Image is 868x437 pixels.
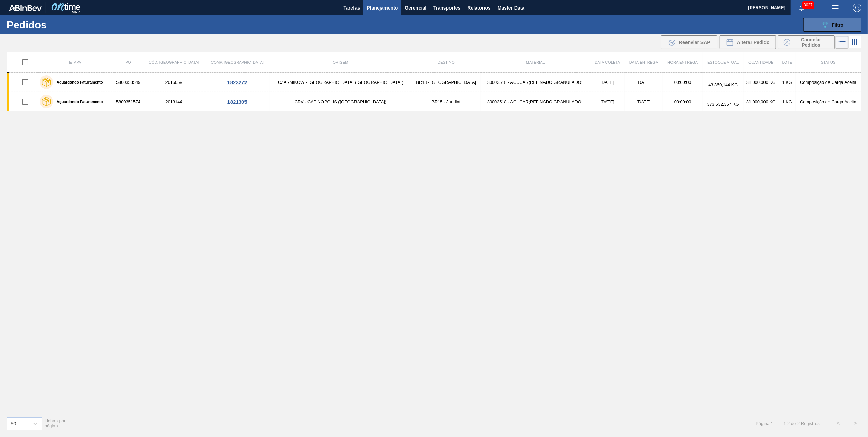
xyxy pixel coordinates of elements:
[836,36,849,49] div: Visão em Lista
[367,4,398,12] span: Planejamento
[69,60,81,64] span: Etapa
[663,73,703,92] td: 00:00:00
[720,35,776,49] div: Alterar Pedido
[708,82,738,87] span: 43.360,144 KG
[679,40,710,45] span: Reenviar SAP
[411,92,480,111] td: BR15 - Jundiaí
[756,421,773,426] span: Página : 1
[433,4,460,12] span: Transportes
[211,60,264,64] span: Comp. [GEOGRAPHIC_DATA]
[206,99,269,105] div: 1821305
[149,60,199,64] span: Cód. [GEOGRAPHIC_DATA]
[9,5,42,11] img: TNhmsLtSVTkK8tSr43FrP2fwEKptu5GPRR3wAAAABJRU5ErkJggg==
[11,421,16,426] div: 50
[590,92,625,111] td: [DATE]
[333,60,348,64] span: Origem
[737,40,770,45] span: Alterar Pedido
[7,21,113,29] h1: Pedidos
[778,35,835,49] button: Cancelar Pedidos
[206,79,269,85] div: 1823272
[498,4,524,12] span: Master Data
[793,37,829,48] span: Cancelar Pedidos
[832,22,844,28] span: Filtro
[821,60,835,64] span: Status
[778,92,795,111] td: 1 KG
[625,73,663,92] td: [DATE]
[778,73,795,92] td: 1 KG
[796,73,861,92] td: Composição de Carga Aceita
[629,60,658,64] span: Data entrega
[744,92,779,111] td: 31.000,000 KG
[114,92,143,111] td: 5800351574
[847,415,864,432] button: >
[853,4,861,12] img: Logout
[782,60,792,64] span: Lote
[344,4,360,12] span: Tarefas
[126,60,131,64] span: PO
[143,92,205,111] td: 2013144
[661,35,717,49] div: Reenviar SAP
[802,1,814,9] span: 3027
[849,36,861,49] div: Visão em Cards
[625,92,663,111] td: [DATE]
[667,60,698,64] span: Hora Entrega
[411,73,480,92] td: BR18 - [GEOGRAPHIC_DATA]
[784,421,820,426] span: 1 - 2 de 2 Registros
[796,92,861,111] td: Composição de Carga Aceita
[270,92,411,111] td: CRV - CAPINOPOLIS ([GEOGRAPHIC_DATA])
[467,4,490,12] span: Relatórios
[778,35,835,49] div: Cancelar Pedidos em Massa
[791,3,812,13] button: Notificações
[744,73,779,92] td: 31.000,000 KG
[45,418,66,428] span: Linhas por página
[114,73,143,92] td: 5800353549
[663,92,703,111] td: 00:00:00
[438,60,455,64] span: Destino
[595,60,620,64] span: Data coleta
[405,4,427,12] span: Gerencial
[830,415,847,432] button: <
[590,73,625,92] td: [DATE]
[143,73,205,92] td: 2015059
[526,60,545,64] span: Material
[7,92,861,111] a: Aguardando Faturamento58003515742013144CRV - CAPINOPOLIS ([GEOGRAPHIC_DATA])BR15 - Jundiaí3000351...
[270,73,411,92] td: CZARNIKOW - [GEOGRAPHIC_DATA] ([GEOGRAPHIC_DATA])
[803,18,861,32] button: Filtro
[707,102,739,107] span: 373.632,367 KG
[481,92,590,111] td: 30003518 - ACUCAR;REFINADO;GRANULADO;;
[748,60,773,64] span: Quantidade
[7,73,861,92] a: Aguardando Faturamento58003535492015059CZARNIKOW - [GEOGRAPHIC_DATA] ([GEOGRAPHIC_DATA])BR18 - [G...
[707,60,739,64] span: Estoque atual
[831,4,839,12] img: userActions
[53,100,103,104] label: Aguardando Faturamento
[53,80,103,84] label: Aguardando Faturamento
[481,73,590,92] td: 30003518 - ACUCAR;REFINADO;GRANULADO;;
